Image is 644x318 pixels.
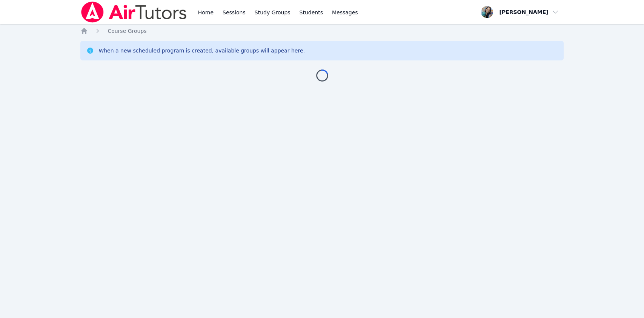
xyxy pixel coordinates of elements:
[108,28,146,34] span: Course Groups
[332,9,358,16] span: Messages
[80,27,563,35] nav: Breadcrumb
[98,47,305,54] div: When a new scheduled program is created, available groups will appear here.
[80,2,187,23] img: Air Tutors
[108,27,146,35] a: Course Groups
